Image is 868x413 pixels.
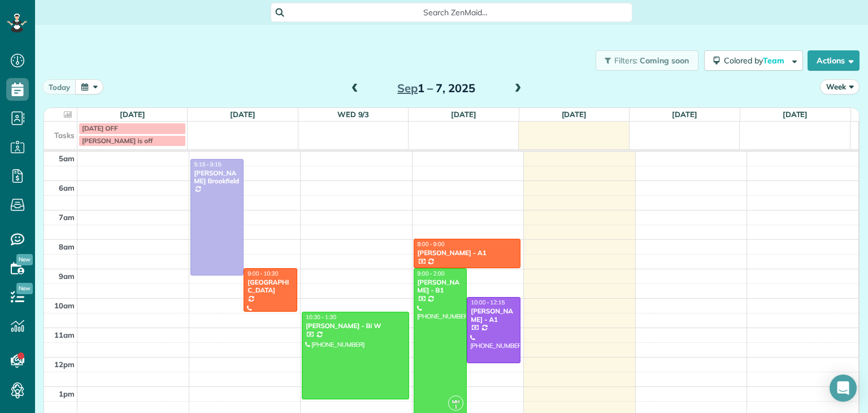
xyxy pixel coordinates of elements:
[59,389,75,398] span: 1pm
[54,330,75,339] span: 11am
[830,375,857,402] div: Open Intercom Messenger
[306,313,336,321] span: 10:30 - 1:30
[59,242,75,251] span: 8am
[247,278,294,295] div: [GEOGRAPHIC_DATA]
[452,398,460,405] span: MH
[16,254,33,265] span: New
[82,124,118,132] span: [DATE] OFF
[337,110,370,119] a: Wed 9/3
[562,110,587,119] a: [DATE]
[808,50,860,71] button: Actions
[59,272,75,281] span: 9am
[54,360,75,369] span: 12pm
[820,79,860,94] button: Week
[194,169,241,186] div: [PERSON_NAME] Brookfield
[230,110,255,119] a: [DATE]
[451,110,476,119] a: [DATE]
[248,270,278,277] span: 9:00 - 10:30
[449,402,463,412] small: 1
[194,161,222,168] span: 5:15 - 9:15
[614,55,638,66] span: Filters:
[59,183,75,192] span: 6am
[417,278,464,295] div: [PERSON_NAME] - B1
[305,322,406,330] div: [PERSON_NAME] - Bi W
[397,81,418,95] span: Sep
[418,240,445,248] span: 8:00 - 9:00
[783,110,808,119] a: [DATE]
[42,79,76,94] button: today
[16,283,33,294] span: New
[672,110,697,119] a: [DATE]
[59,154,75,163] span: 5am
[470,307,517,324] div: [PERSON_NAME] - A1
[418,270,445,277] span: 9:00 - 2:00
[59,213,75,222] span: 7am
[82,136,153,145] span: [PERSON_NAME] is off
[120,110,145,119] a: [DATE]
[417,249,518,257] div: [PERSON_NAME] - A1
[54,301,75,310] span: 10am
[763,55,786,66] span: Team
[724,55,788,66] span: Colored by
[704,50,803,71] button: Colored byTeam
[640,55,689,66] span: Coming soon
[366,82,507,94] h2: 1 – 7, 2025
[471,299,505,306] span: 10:00 - 12:15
